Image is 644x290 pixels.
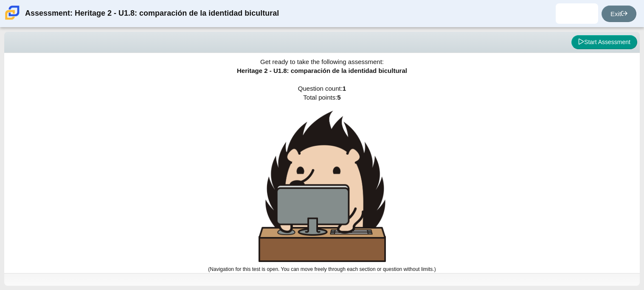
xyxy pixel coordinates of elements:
span: Question count: Total points: [208,85,436,272]
b: 5 [337,94,340,101]
a: Carmen School of Science & Technology [3,16,21,23]
span: Heritage 2 - U1.8: comparación de la identidad bicultural [237,67,407,74]
a: Exit [602,6,636,22]
img: sebastian.aguilar-.PzLTeW [570,7,584,20]
div: Assessment: Heritage 2 - U1.8: comparación de la identidad bicultural [25,3,279,24]
img: hedgehog-behind-computer-large.png [259,111,386,262]
img: Carmen School of Science & Technology [3,4,21,22]
b: 1 [343,85,346,92]
small: (Navigation for this test is open. You can move freely through each section or question without l... [208,266,436,272]
button: Start Assessment [571,35,637,50]
span: Get ready to take the following assessment: [260,58,384,65]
